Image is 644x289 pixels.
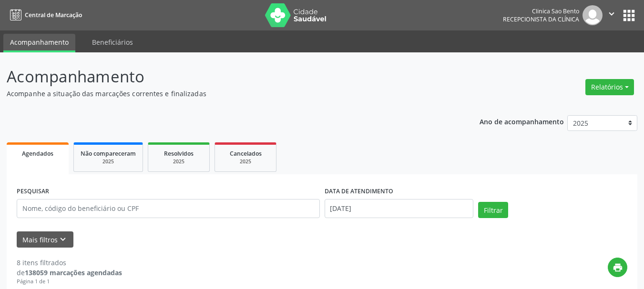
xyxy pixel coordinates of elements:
span: Agendados [22,149,53,158]
i: print [613,262,623,273]
span: Recepcionista da clínica [503,15,579,23]
span: Central de Marcação [25,11,82,19]
label: DATA DE ATENDIMENTO [325,184,393,199]
span: Resolvidos [164,149,194,158]
div: de [17,268,122,278]
div: Clinica Sao Bento [503,7,579,15]
label: PESQUISAR [17,184,49,199]
input: Nome, código do beneficiário ou CPF [17,199,320,218]
div: 2025 [222,158,269,165]
button:  [603,5,621,25]
span: Não compareceram [81,149,136,158]
div: 8 itens filtrados [17,258,122,268]
strong: 138059 marcações agendadas [25,268,122,277]
input: Selecione um intervalo [325,199,474,218]
span: Cancelados [230,149,262,158]
button: apps [621,7,637,24]
img: img [583,5,603,25]
p: Acompanhamento [7,65,448,89]
button: print [608,258,627,277]
a: Acompanhamento [3,34,75,52]
button: Relatórios [585,79,634,95]
div: 2025 [155,158,203,165]
div: 2025 [81,158,136,165]
button: Mais filtroskeyboard_arrow_down [17,231,73,248]
div: Página 1 de 1 [17,278,122,286]
p: Ano de acompanhamento [480,115,564,127]
a: Central de Marcação [7,7,82,23]
button: Filtrar [478,202,508,218]
p: Acompanhe a situação das marcações correntes e finalizadas [7,89,448,99]
i: keyboard_arrow_down [58,234,68,245]
a: Beneficiários [85,34,140,50]
i:  [606,9,617,19]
